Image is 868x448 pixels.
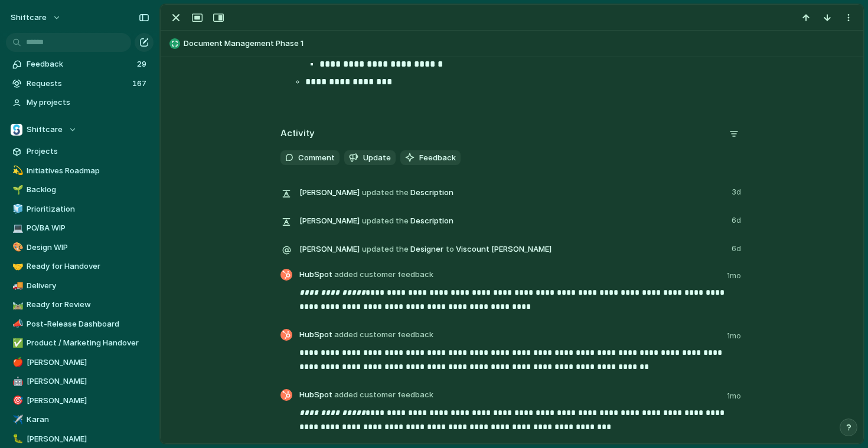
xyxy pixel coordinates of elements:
[298,152,335,164] span: Comment
[27,414,149,426] span: Karan
[732,212,743,226] span: 6d
[11,203,22,215] button: 🧊
[12,222,21,235] div: 💻
[12,413,21,427] div: ✈️
[6,411,154,429] div: ✈️Karan
[12,375,21,388] div: 🤖
[27,395,149,407] span: [PERSON_NAME]
[732,241,743,255] span: 6d
[6,219,154,237] a: 💻PO/BA WIP
[280,127,315,140] h2: Activity
[6,430,154,448] a: 🐛[PERSON_NAME]
[6,143,154,160] a: Projects
[6,121,154,139] button: Shiftcare
[12,164,21,177] div: 💫
[6,392,154,410] a: 🎯[PERSON_NAME]
[27,184,149,196] span: Backlog
[27,124,63,136] span: Shiftcare
[6,296,154,314] a: 🛤️Ready for Review
[6,258,154,275] a: 🤝Ready for Handover
[299,241,725,257] span: Designer
[12,202,21,216] div: 🧊
[27,318,149,330] span: Post-Release Dashboard
[12,317,21,331] div: 📣
[727,330,743,342] span: 1mo
[11,299,22,311] button: 🛤️
[727,270,743,282] span: 1mo
[5,8,67,27] button: shiftcare
[6,315,154,333] a: 📣Post-Release Dashboard
[11,318,22,330] button: 📣
[280,150,340,166] button: Comment
[12,260,21,274] div: 🤝
[132,78,149,90] span: 167
[12,183,21,197] div: 🌱
[27,146,149,157] span: Projects
[6,162,154,180] a: 💫Initiatives Roadmap
[419,152,456,164] span: Feedback
[11,337,22,349] button: ✅
[6,354,154,371] a: 🍎[PERSON_NAME]
[11,280,22,292] button: 🚚
[11,12,47,24] span: shiftcare
[362,187,409,199] span: updated the
[184,38,858,50] span: Document Management Phase 1
[334,390,433,399] span: added customer feedback
[6,55,154,73] a: Feedback29
[27,299,149,311] span: Ready for Review
[362,215,409,227] span: updated the
[27,261,149,272] span: Ready for Handover
[334,269,433,279] span: added customer feedback
[12,241,21,254] div: 🎨
[6,181,154,199] a: 🌱Backlog
[11,375,22,387] button: 🤖
[11,165,22,177] button: 💫
[12,394,21,407] div: 🎯
[400,150,461,166] button: Feedback
[299,329,433,341] span: HubSpot
[299,187,360,199] span: [PERSON_NAME]
[362,243,409,255] span: updated the
[27,337,149,349] span: Product / Marketing Handover
[6,373,154,390] a: 🤖[PERSON_NAME]
[11,433,22,445] button: 🐛
[334,330,433,339] span: added customer feedback
[727,390,743,402] span: 1mo
[299,184,725,200] span: Description
[299,215,360,227] span: [PERSON_NAME]
[11,357,22,368] button: 🍎
[27,165,149,177] span: Initiatives Roadmap
[27,97,149,108] span: My projects
[12,355,21,369] div: 🍎
[12,337,21,350] div: ✅
[6,239,154,256] a: 🎨Design WIP
[6,277,154,295] a: 🚚Delivery
[299,389,433,401] span: HubSpot
[299,212,725,229] span: Description
[11,184,22,196] button: 🌱
[12,298,21,312] div: 🛤️
[27,222,149,234] span: PO/BA WIP
[6,334,154,352] div: ✅Product / Marketing Handover
[6,94,154,111] a: My projects
[732,184,743,198] span: 3d
[11,242,22,253] button: 🎨
[27,58,133,70] span: Feedback
[456,243,552,255] span: Viscount [PERSON_NAME]
[27,375,149,387] span: [PERSON_NAME]
[27,433,149,445] span: [PERSON_NAME]
[166,34,858,53] button: Document Management Phase 1
[11,261,22,272] button: 🤝
[11,395,22,407] button: 🎯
